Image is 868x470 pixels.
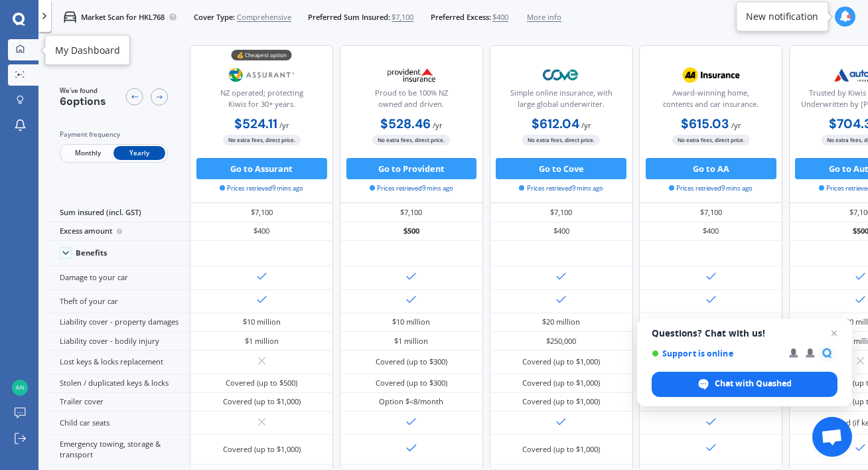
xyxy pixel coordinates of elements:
div: Payment frequency [60,129,168,140]
a: Open chat [812,417,852,457]
img: Assurant.png [227,62,297,88]
img: Provident.png [376,62,447,88]
div: My Dashboard [55,43,120,56]
p: Market Scan for HKL768 [81,12,165,23]
div: $10 million [392,317,430,327]
div: $20 million [692,317,730,327]
span: Support is online [652,349,780,358]
div: Covered (up to $300) [376,378,447,388]
b: $615.03 [681,116,729,132]
img: Cove.webp [526,62,597,88]
div: Stolen / duplicated keys & locks [46,374,190,393]
div: Proud to be 100% NZ owned and driven. [349,88,474,114]
span: Questions? Chat with us! [652,328,837,339]
button: Go to Provident [346,158,477,179]
div: $1 million [245,336,279,347]
span: Prices retrieved 9 mins ago [370,184,453,193]
span: Cover Type: [194,12,235,23]
span: / yr [279,120,289,130]
span: More info [527,12,561,23]
span: 6 options [60,94,106,108]
img: 0ba4f26cba6c78f111a8835ba60a17e7 [12,380,28,396]
div: $400 [639,222,782,241]
div: Covered (up to $300) [376,356,447,367]
b: $524.11 [234,116,277,132]
div: Liability cover - property damages [46,313,190,332]
div: $7,100 [639,203,782,222]
span: Preferred Excess: [431,12,491,23]
img: car.f15378c7a67c060ca3f3.svg [64,11,76,23]
div: Covered (up to $1,000) [223,444,301,455]
div: Emergency towing, storage & transport [46,435,190,464]
span: No extra fees, direct price. [372,135,450,145]
div: Lost keys & locks replacement [46,351,190,374]
span: No extra fees, direct price. [223,135,301,145]
div: Covered (up to $1,000) [522,396,600,407]
div: New notification [746,10,818,23]
div: $400 [490,222,633,241]
div: Award-winning home, contents and car insurance. [648,88,773,114]
div: $7,100 [490,203,633,222]
span: / yr [581,120,591,130]
span: Prices retrieved 9 mins ago [669,184,753,193]
div: $400 [190,222,333,241]
div: $250,000 [546,336,576,347]
div: $7,100 [190,203,333,222]
span: Comprehensive [237,12,291,23]
span: Preferred Sum Insured: [308,12,390,23]
div: Sum insured (incl. GST) [46,203,190,222]
span: Prices retrieved 9 mins ago [220,184,303,193]
span: Chat with Quashed [652,372,837,397]
div: Trailer cover [46,393,190,412]
span: Yearly [113,146,165,160]
span: / yr [731,120,741,130]
b: $612.04 [532,116,579,132]
div: $7,100 [340,203,483,222]
div: 💰 Cheapest option [232,50,292,60]
div: $500 [340,222,483,241]
button: Go to Cove [496,158,626,179]
span: / yr [433,120,443,130]
div: Damage to your car [46,266,190,289]
img: AA.webp [676,62,746,88]
span: Monthly [62,146,113,160]
div: Benefits [76,248,108,258]
div: NZ operated; protecting Kiwis for 30+ years. [199,88,324,114]
button: Go to AA [646,158,776,179]
span: No extra fees, direct price. [522,135,600,145]
div: $20 million [542,317,580,327]
div: Theft of your car [46,290,190,313]
div: Covered (up to $1,000) [223,396,301,407]
div: Excess amount [46,222,190,241]
div: Covered (up to $500) [226,378,297,388]
div: Child car seats [46,412,190,435]
span: $7,100 [392,12,413,23]
div: $10 million [243,317,281,327]
span: $400 [492,12,508,23]
div: Liability cover - bodily injury [46,332,190,351]
div: $1 million [394,336,428,347]
b: $528.46 [380,116,431,132]
span: No extra fees, direct price. [672,135,750,145]
span: Chat with Quashed [715,378,792,390]
div: Option $<8/month [379,396,443,407]
div: Covered (up to $1,000) [522,444,600,455]
div: Simple online insurance, with large global underwriter. [498,88,623,114]
button: Go to Assurant [196,158,327,179]
span: Prices retrieved 9 mins ago [519,184,603,193]
div: Covered (up to $1,000) [522,356,600,367]
span: We've found [60,86,106,96]
div: Covered (up to $1,000) [522,378,600,388]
